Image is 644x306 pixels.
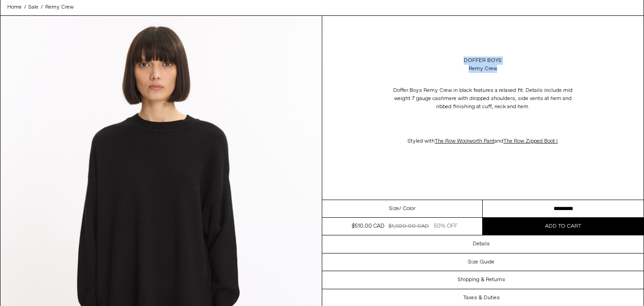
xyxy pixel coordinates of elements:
span: Add to cart [545,223,581,230]
h3: Taxes & Duties [463,295,500,301]
div: $510.00 CAD [352,222,384,230]
a: Remy Crew [45,3,74,11]
a: The Row Woolworth Pant [435,138,494,145]
span: Size [389,205,399,213]
a: Home [7,3,22,11]
div: 50% OFF [434,222,457,230]
span: / Color [399,205,415,213]
span: Home [7,4,22,11]
a: The Row Zipped Boot I [503,138,558,145]
span: Styled with and [408,138,558,145]
span: Doffer Boys Remy Crew in black features a relaxed fit. Details include mid weight 7 gauge cashmer... [393,87,573,110]
h3: Shipping & Returns [458,277,505,283]
span: / [41,3,43,11]
a: Sale [28,3,38,11]
span: / [24,3,26,11]
a: Doffer Boys [464,57,502,65]
span: Remy Crew [45,4,74,11]
h3: Size Guide [468,259,494,265]
h3: Details [473,241,490,247]
div: Remy Crew [469,65,497,73]
button: Add to cart [483,218,644,235]
div: $1,020.00 CAD [389,222,429,230]
span: Sale [28,4,38,11]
